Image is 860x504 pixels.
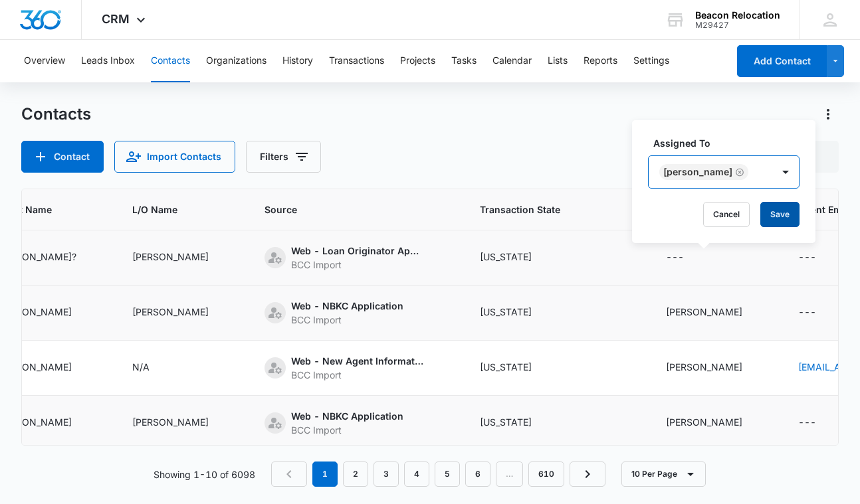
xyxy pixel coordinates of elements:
button: Organizations [206,40,267,82]
div: [PERSON_NAME] [132,250,209,264]
button: Contacts [151,40,190,82]
button: Lists [548,40,568,82]
div: Agent Email - - Select to Edit Field [798,305,840,321]
a: Page 4 [404,462,429,487]
button: Calendar [492,40,532,82]
div: BCC Import [291,423,403,437]
div: [PERSON_NAME] [666,305,742,319]
button: Actions [817,104,839,125]
span: L/O Name [132,203,233,216]
button: Settings [633,40,669,82]
h1: Contacts [21,104,91,124]
button: Reports [584,40,617,82]
div: L/O Name - Craig Park - Select to Edit Field [132,305,233,321]
div: Source - [object Object] - Select to Edit Field [265,244,448,272]
div: Agent Email - - Select to Edit Field [798,415,840,431]
div: L/O Name - Drew Peters - Select to Edit Field [132,250,233,266]
a: Next Page [570,462,605,487]
span: Transaction State [480,203,634,216]
div: Web - New Agent Information [291,354,424,368]
a: Page 5 [435,462,460,487]
button: Projects [400,40,435,82]
button: Import Contacts [114,141,235,173]
label: Assigned To [653,136,805,150]
button: 10 Per Page [621,462,706,487]
div: L/O Name - Caleb Zhao - Select to Edit Field [132,415,233,431]
a: Page 6 [465,462,490,487]
button: Leads Inbox [81,40,135,82]
div: Web - NBKC Application [291,409,403,423]
div: [PERSON_NAME] [663,167,732,177]
div: Transaction State - Maine - Select to Edit Field [480,360,556,376]
button: Add Contact [21,141,104,173]
div: Agent Email - - Select to Edit Field [798,250,840,266]
div: --- [666,250,684,266]
button: Filters [246,141,321,173]
button: Save [760,202,800,227]
div: [US_STATE] [480,360,532,374]
div: [US_STATE] [480,415,532,429]
a: Page 610 [528,462,564,487]
div: Transaction State - Texas - Select to Edit Field [480,415,556,431]
div: Web - Loan Originator Application [291,244,424,258]
nav: Pagination [271,462,605,487]
div: [US_STATE] [480,305,532,319]
div: BCC Import [291,368,424,382]
div: --- [798,305,816,321]
div: BCC Import [291,258,424,272]
div: Web - NBKC Application [291,299,403,313]
div: Transaction State - Georgia - Select to Edit Field [480,305,556,321]
span: Source [265,203,429,216]
a: Page 2 [343,462,368,487]
a: Page 3 [374,462,399,487]
div: Source - [object Object] - Select to Edit Field [265,409,427,437]
div: [US_STATE] [480,250,532,264]
div: [PERSON_NAME] [132,305,209,319]
div: account id [695,21,780,30]
div: Transaction State - Texas - Select to Edit Field [480,250,556,266]
div: Remove Jade Barnett [732,167,744,177]
div: Assigned To - - Select to Edit Field [666,250,708,266]
button: History [282,40,313,82]
div: --- [798,415,816,431]
button: Tasks [451,40,477,82]
span: CRM [102,12,130,26]
button: Overview [24,40,65,82]
div: account name [695,10,780,21]
div: Assigned To - Jade Barnett - Select to Edit Field [666,415,766,431]
div: [PERSON_NAME] [666,415,742,429]
div: [PERSON_NAME] [666,360,742,374]
div: --- [798,250,816,266]
div: Assigned To - Kevin Walker - Select to Edit Field [666,360,766,376]
div: [PERSON_NAME] [132,415,209,429]
div: Assigned To - Kevin Walker - Select to Edit Field [666,305,766,321]
div: L/O Name - N/A - Select to Edit Field [132,360,173,376]
p: Showing 1-10 of 6098 [154,467,255,481]
button: Transactions [329,40,384,82]
button: Add Contact [737,45,827,77]
div: BCC Import [291,313,403,327]
div: N/A [132,360,150,374]
div: Source - [object Object] - Select to Edit Field [265,354,448,382]
button: Cancel [703,202,750,227]
em: 1 [312,462,338,487]
div: Source - [object Object] - Select to Edit Field [265,299,427,327]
